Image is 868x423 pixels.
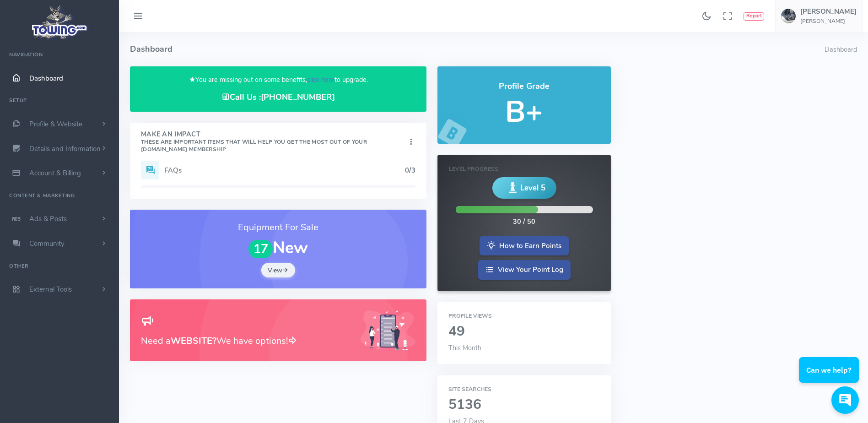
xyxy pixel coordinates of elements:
[141,131,406,153] h4: Make An Impact
[29,214,67,223] span: Ads & Posts
[171,335,216,347] b: WEBSITE?
[29,285,72,294] span: External Tools
[480,236,569,256] a: How to Earn Points
[792,332,868,423] iframe: Conversations
[448,313,600,319] h6: Profile Views
[448,397,600,412] h2: 5136
[448,82,600,91] h4: Profile Grade
[141,92,415,102] h4: Call Us :
[29,74,63,83] span: Dashboard
[29,144,101,153] span: Details and Information
[130,32,825,66] h4: Dashboard
[781,9,796,23] img: user-image
[29,239,65,248] span: Community
[29,3,91,42] img: logo
[141,75,415,85] p: You are missing out on some benefits, to upgrade.
[448,96,600,128] h5: B+
[825,45,857,55] li: Dashboard
[141,221,415,234] h3: Equipment For Sale
[478,260,571,280] a: View Your Point Log
[165,167,405,174] h5: FAQs
[261,92,335,103] a: [PHONE_NUMBER]
[29,119,82,129] span: Profile & Website
[405,167,415,174] h5: 0/3
[744,12,764,21] button: Report
[29,168,81,178] span: Account & Billing
[800,18,857,24] h6: [PERSON_NAME]
[261,263,295,277] a: View
[449,166,599,172] h6: Level Progress
[513,217,535,227] div: 30 / 50
[141,138,367,153] small: These are important items that will help you get the most out of your [DOMAIN_NAME] Membership
[448,386,600,392] h6: Site Searches
[141,334,350,348] h3: Need a We have options!
[448,324,600,339] h2: 49
[800,8,857,15] h5: [PERSON_NAME]
[141,239,415,258] h1: New
[248,240,273,259] span: 17
[307,75,334,84] a: click here
[520,182,545,194] span: Level 5
[361,310,415,350] img: Generic placeholder image
[448,343,481,352] span: This Month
